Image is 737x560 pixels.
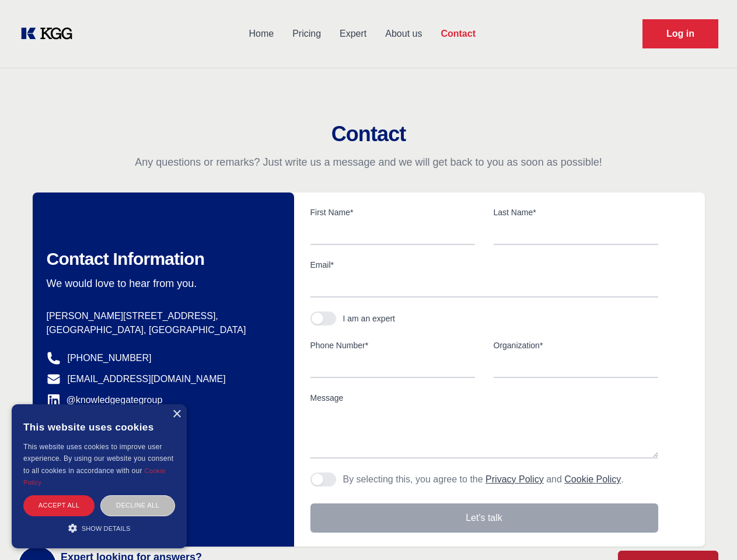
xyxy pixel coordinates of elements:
p: [GEOGRAPHIC_DATA], [GEOGRAPHIC_DATA] [47,323,275,337]
div: I am an expert [343,313,396,324]
a: Request Demo [642,19,718,48]
p: Any questions or remarks? Just write us a message and we will get back to you as soon as possible! [14,155,723,169]
a: Cookie Policy [564,474,621,484]
div: Show details [23,522,175,534]
label: Organization* [494,339,658,351]
label: Message [310,392,658,404]
p: By selecting this, you agree to the and . [343,473,624,487]
div: Close [172,410,181,419]
span: Show details [82,525,131,532]
div: This website uses cookies [23,413,175,441]
iframe: Chat Widget [679,504,737,560]
a: Home [239,19,283,49]
a: Pricing [283,19,330,49]
p: [PERSON_NAME][STREET_ADDRESS], [47,309,275,323]
label: Email* [310,259,658,271]
a: KOL Knowledge Platform: Talk to Key External Experts (KEE) [19,24,82,43]
a: Cookie Policy [23,467,166,486]
label: Phone Number* [310,339,475,351]
a: Contact [431,19,485,49]
a: @knowledgegategroup [47,393,163,407]
button: Let's talk [310,503,658,533]
a: [PHONE_NUMBER] [68,351,152,365]
a: Privacy Policy [485,474,544,484]
a: Expert [330,19,376,49]
p: We would love to hear from you. [47,276,275,290]
h2: Contact Information [47,249,275,269]
label: First Name* [310,206,475,218]
a: About us [376,19,431,49]
div: Decline all [100,495,175,516]
a: [EMAIL_ADDRESS][DOMAIN_NAME] [68,372,226,386]
label: Last Name* [494,206,658,218]
div: Accept all [23,495,95,516]
h2: Contact [14,123,723,146]
span: This website uses cookies to improve user experience. By using our website you consent to all coo... [23,443,173,475]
